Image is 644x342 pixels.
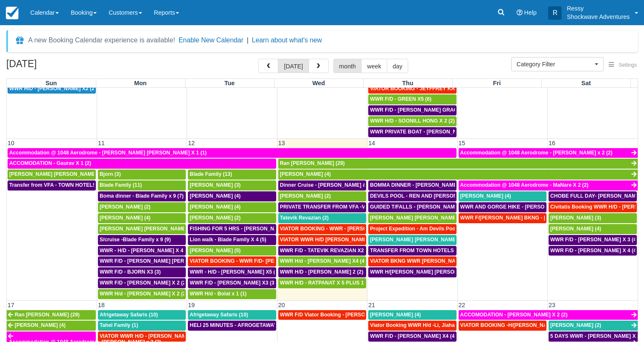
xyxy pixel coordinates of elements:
a: WWR H/[PERSON_NAME] [PERSON_NAME] X 4 (4) [368,267,456,277]
a: [PERSON_NAME] (4) [188,202,276,212]
a: Tahel Family (1) [98,321,186,331]
span: WWR F/D - [PERSON_NAME] X3 (3) [190,280,276,286]
a: WWR H/d - Bolat x 1 (1) [188,289,276,299]
span: 20 [277,302,286,308]
a: VIATOR BOOKING -H/[PERSON_NAME] X 4 (4) [459,321,546,331]
a: HELI 25 MINUTES - AFROGETAWAY SAFARIS X5 (5) [188,321,276,331]
span: [PERSON_NAME] (4) [190,204,240,210]
a: [PERSON_NAME] [PERSON_NAME] (2) [8,170,96,180]
span: WWR H/D - SOONILL HONG X 2 (2) [370,118,455,124]
span: 23 [548,302,556,308]
span: WWR - H/D - [PERSON_NAME] X5 (5) [190,269,280,275]
span: 14 [367,140,376,146]
a: Viator Booking WWR H/d -Li, Jiahao X 2 (2) [368,321,456,331]
a: VIATOR BKNG WWR [PERSON_NAME] 2 (1) [368,256,456,266]
a: ACCOMODATION - Gaurav X 1 (2) [8,159,276,169]
button: week [361,59,387,73]
span: Category Filter [517,60,593,68]
a: FISHING FOR 5 HRS - [PERSON_NAME] X 2 (2) [188,224,276,234]
span: Help [524,9,537,16]
p: Shockwave Adventures [567,13,630,21]
span: WWR H/D - [PERSON_NAME] 2 (2) [280,269,363,275]
span: [PERSON_NAME] (4) [280,171,331,177]
span: VIATOR BKNG WWR [PERSON_NAME] 2 (1) [370,258,477,264]
span: Transfer from VFA - TOWN HOTELS - [PERSON_NAME] [PERSON_NAME] X 2 (1) [9,182,205,188]
span: WWR H/D - [PERSON_NAME] X2 (2) [9,86,96,91]
span: 17 [7,302,15,308]
span: Ran [PERSON_NAME] (29) [15,312,79,318]
span: Blade Family (13) [190,171,232,177]
span: [PERSON_NAME] [PERSON_NAME] (4) [370,237,465,243]
span: [PERSON_NAME] (5) [190,248,240,253]
a: Boma dinner - Blade Family x 9 (7) [98,191,186,201]
a: [PERSON_NAME] (4) [368,310,456,320]
span: WWR F/D Viator Booking - [PERSON_NAME] X1 (1) [280,312,404,318]
span: Accommodation @ 1048 Aerodrome - [PERSON_NAME] [PERSON_NAME] X 1 (1) [9,150,207,156]
a: WWR F/[PERSON_NAME] BKNG - [PERSON_NAME] [PERSON_NAME] X1 (1) [459,213,546,223]
span: WWR F/D - GREEN X5 (6) [370,96,431,102]
span: TRANSFER FROM TOWN HOTELS TO VFA - [PERSON_NAME] [PERSON_NAME] X2 (2) [370,248,581,253]
span: GUIDED T/FALLS - [PERSON_NAME] AND [PERSON_NAME] X4 (4) [370,204,532,210]
span: ACCOMODATION - [PERSON_NAME] X 2 (2) [460,312,567,318]
a: [PERSON_NAME] (5) [188,246,276,256]
span: WWR - H/D - [PERSON_NAME] X 4 (4) [100,248,191,253]
span: VIATOR BOOKING - WWR F/D- [PERSON_NAME] 2 (2) [190,258,321,264]
span: 11 [97,140,106,146]
a: Project Expedition - Am Devils Pool- [PERSON_NAME] X 2 (2) [368,224,456,234]
span: WWR F/D - [PERSON_NAME] X 4 (4) [550,248,638,253]
a: WWR F/D - [PERSON_NAME] [PERSON_NAME] X1 (1) [98,256,186,266]
span: 12 [187,140,195,146]
span: [PERSON_NAME] (4) [460,193,511,199]
div: R [548,6,562,20]
span: [PERSON_NAME] (2) [280,193,331,199]
span: Afrigetaway Safaris (10) [100,312,158,318]
span: Boma dinner - Blade Family x 9 (7) [100,193,184,199]
a: WWR - H/D - [PERSON_NAME] X5 (5) [188,267,276,277]
span: WWR F/D - TATEVIK REVAZIAN X2 (2) [280,248,372,253]
span: DEVILS POOL - REN AND [PERSON_NAME] X4 (4) [370,193,492,199]
span: WWR F/D - [PERSON_NAME] X4 (4) [370,333,456,339]
a: WWR H/D - [PERSON_NAME] 2 (2) [278,267,366,277]
a: [PERSON_NAME] (2) [549,321,638,331]
a: GUIDED T/FALLS - [PERSON_NAME] AND [PERSON_NAME] X4 (4) [368,202,456,212]
span: WWR F/D - [PERSON_NAME] X 3 (4) [550,237,638,243]
a: VIATOR BOOKING - JEYFFREY KAYLEIGH X 1 (1) [368,84,456,94]
a: Afrigetaway Safaris (10) [98,310,186,320]
button: Category Filter [511,57,604,71]
i: Help [517,10,523,16]
span: VIATOR BOOKING - WWR - [PERSON_NAME] 2 (2) [280,226,403,232]
a: WWR F/D - [PERSON_NAME] X3 (3) [188,278,276,288]
a: WWR F/D - [PERSON_NAME] GRACKO X4 (4) [368,105,456,115]
a: [PERSON_NAME] [PERSON_NAME] (4) [368,235,456,245]
a: WWR F/D - [PERSON_NAME] X 2 (2) [98,278,186,288]
h2: [DATE] [6,59,113,74]
span: [PERSON_NAME] (4) [100,215,150,221]
button: Settings [604,59,642,71]
a: [PERSON_NAME] (2) [98,202,186,212]
span: [PERSON_NAME] (4) [550,226,601,232]
a: Ran [PERSON_NAME] (29) [278,159,638,169]
a: [PERSON_NAME] (2) [278,191,366,201]
span: [PERSON_NAME] (4) [15,322,66,328]
span: Sun [45,80,57,86]
span: WWR H/D - RATPANAT X 5 PLUS 1 (5) [280,280,372,286]
span: Tatevik Revazian (2) [280,215,329,221]
button: day [387,59,408,73]
a: Accommodation @ 1048 Aerodrome - MaNare X 2 (2) [459,180,638,191]
a: [PERSON_NAME] (3) [549,213,637,223]
span: Afrigetaway Safaris (10) [190,312,248,318]
span: VIATOR WWR H/D - [PERSON_NAME] 3 (3) [100,333,203,339]
a: Dinner Cruise - [PERSON_NAME] & [PERSON_NAME] 4 (4) [278,180,366,191]
a: VIATOR BOOKING - WWR - [PERSON_NAME] 2 (2) [278,224,366,234]
span: ACCOMODATION - Gaurav X 1 (2) [9,160,91,166]
a: [PERSON_NAME] (4) [98,213,186,223]
span: WWR F/D - [PERSON_NAME] X 2 (2) [100,280,187,286]
span: FISHING FOR 5 HRS - [PERSON_NAME] X 2 (2) [190,226,304,232]
a: WWR H/D - SOONILL HONG X 2 (2) [368,116,456,126]
a: ACCOMODATION - [PERSON_NAME] X 2 (2) [459,310,638,320]
a: 5 DAYS WWR - [PERSON_NAME] X 2 (2) [549,332,638,342]
span: [PERSON_NAME] (4) [190,193,240,199]
a: [PERSON_NAME] (4) [278,170,638,180]
a: WWR H/d - [PERSON_NAME] X4 (4) [278,256,366,266]
span: Accommodation @ 1048 Aerodrome - MaNare X 2 (2) [460,182,589,188]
